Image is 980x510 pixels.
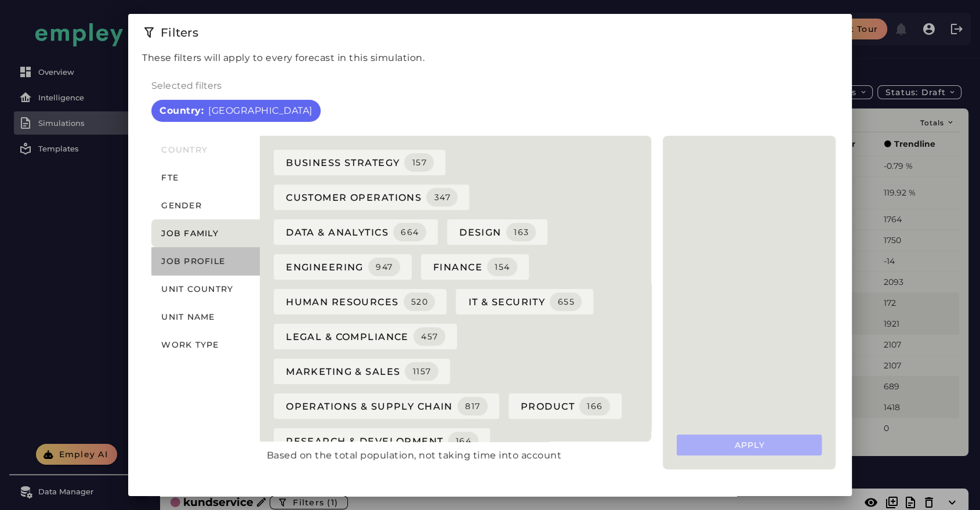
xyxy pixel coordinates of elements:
[421,254,529,280] button: Finance154
[260,442,656,469] div: Based on the total population, not taking time into account
[433,258,517,276] span: Finance
[161,172,179,183] span: FTE
[494,262,510,272] div: 154
[375,262,393,272] div: 947
[412,366,431,377] div: 1157
[411,296,429,307] div: 520
[274,289,447,314] button: Human Resources520
[433,192,451,202] div: 347
[411,157,427,168] div: 157
[285,432,479,450] span: Research & Development
[455,436,472,446] div: 164
[285,397,488,415] span: Operations & Supply Chain
[274,428,491,454] button: Research & Development164
[151,79,222,93] label: Selected filters
[459,223,536,241] span: Design
[161,228,219,238] span: Job family
[285,292,435,311] span: Human Resources
[161,200,202,211] span: Gender
[456,289,593,314] button: IT & Security655
[285,188,458,207] span: Customer Operations
[159,104,204,118] b: Country:
[447,219,548,245] button: Design163
[285,153,434,172] span: Business Strategy
[274,359,450,384] button: Marketing & Sales1157
[274,393,499,419] button: Operations & Supply Chain817
[285,362,438,381] span: Marketing & Sales
[400,227,419,237] div: 664
[586,401,603,411] div: 166
[161,284,233,294] span: Unit country
[161,23,838,42] div: Filters
[161,144,208,155] span: Country
[161,256,225,266] span: Job profile
[520,397,610,415] span: Product
[208,104,313,118] span: [GEOGRAPHIC_DATA]
[467,292,582,311] span: IT & Security
[509,393,622,419] button: Product166
[513,227,529,237] div: 163
[557,296,575,307] div: 655
[274,150,445,175] button: Business Strategy157
[161,312,215,322] span: Unit name
[161,339,219,350] span: Work type
[274,185,469,210] button: Customer Operations347
[285,223,426,241] span: Data & Analytics
[285,258,400,276] span: Engineering
[274,254,412,280] button: Engineering947
[420,331,438,342] div: 457
[464,401,481,411] div: 817
[274,219,438,245] button: Data & Analytics664
[285,327,445,346] span: Legal & Compliance
[142,51,838,70] p: These filters will apply to every forecast in this simulation.
[274,324,457,349] button: Legal & Compliance457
